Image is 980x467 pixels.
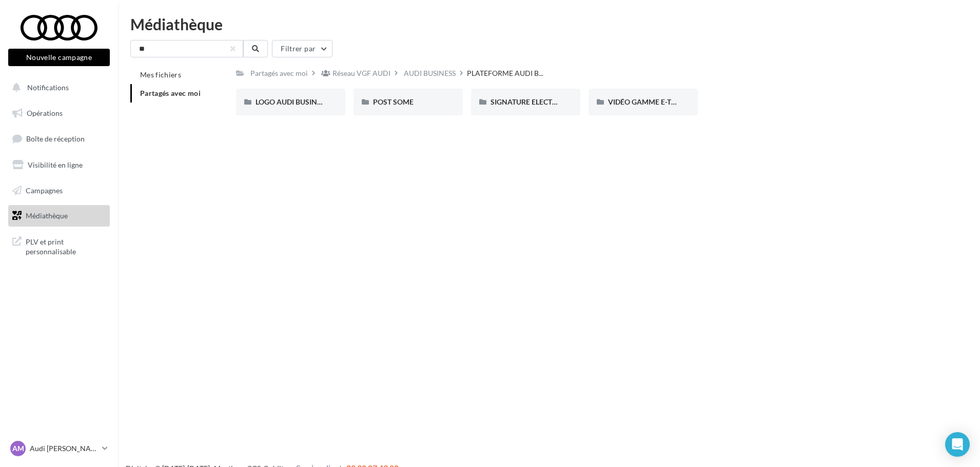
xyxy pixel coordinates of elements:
div: Open Intercom Messenger [945,432,970,457]
a: Opérations [6,103,112,124]
a: Boîte de réception [6,128,112,150]
span: Notifications [27,83,69,92]
span: POST SOME [373,97,414,106]
span: AM [12,443,24,454]
a: Campagnes [6,180,112,201]
span: Visibilité en ligne [28,160,83,169]
span: Campagnes [26,186,63,194]
span: Mes fichiers [140,70,181,79]
span: SIGNATURE ELECTRONIQUE [491,97,585,106]
div: Médiathèque [130,16,968,32]
div: Partagés avec moi [250,68,308,78]
span: LOGO AUDI BUSINESS [256,97,329,106]
a: PLV et print personnalisable [6,231,112,261]
span: Opérations [27,109,63,117]
span: PLATEFORME AUDI B... [467,68,543,78]
p: Audi [PERSON_NAME] [30,443,98,454]
span: Médiathèque [26,211,68,220]
span: Partagés avec moi [140,89,201,97]
button: Filtrer par [272,40,332,57]
a: Médiathèque [6,205,112,227]
button: Notifications [6,77,108,98]
a: AM Audi [PERSON_NAME] [8,439,110,458]
span: PLV et print personnalisable [26,235,106,257]
div: Réseau VGF AUDI [332,68,390,78]
button: Nouvelle campagne [8,49,110,66]
span: Boîte de réception [26,134,85,143]
div: AUDI BUSINESS [404,68,456,78]
span: VIDÉO GAMME E-TRON [608,97,687,106]
a: Visibilité en ligne [6,154,112,176]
